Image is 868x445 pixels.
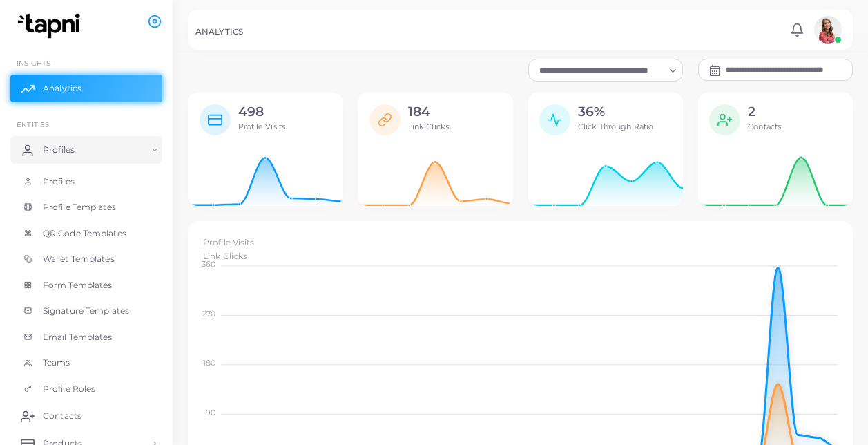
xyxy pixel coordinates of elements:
[10,136,162,164] a: Profiles
[10,298,162,324] a: Signature Templates
[10,402,162,430] a: Contacts
[10,350,162,376] a: Teams
[202,359,215,368] tspan: 180
[43,201,116,214] span: Profile Templates
[10,324,162,350] a: Email Templates
[814,16,842,44] img: avatar
[534,63,664,78] input: Search for option
[748,104,781,120] h2: 2
[578,122,653,131] span: Click Through Ratio
[10,194,162,220] a: Profile Templates
[528,59,683,81] div: Search for option
[238,104,286,120] h2: 498
[43,176,75,188] span: Profiles
[10,220,162,247] a: QR Code Templates
[43,383,95,395] span: Profile Roles
[10,75,162,102] a: Analytics
[43,279,113,292] span: Form Templates
[201,260,215,269] tspan: 360
[43,410,81,422] span: Contacts
[810,16,845,44] a: avatar
[238,122,286,131] span: Profile Visits
[10,376,162,402] a: Profile Roles
[10,272,162,299] a: Form Templates
[43,82,81,95] span: Analytics
[43,227,126,240] span: QR Code Templates
[43,144,75,156] span: Profiles
[17,120,49,129] span: ENTITIES
[10,169,162,195] a: Profiles
[408,122,449,131] span: Link Clicks
[43,357,70,369] span: Teams
[10,246,162,272] a: Wallet Templates
[12,13,89,39] img: logo
[17,59,50,67] span: INSIGHTS
[202,309,215,319] tspan: 270
[205,408,215,417] tspan: 90
[195,27,243,37] h5: ANALYTICS
[203,251,247,261] span: Link Clicks
[43,305,129,317] span: Signature Templates
[748,122,781,131] span: Contacts
[408,104,449,120] h2: 184
[578,104,653,120] h2: 36%
[203,237,255,247] span: Profile Visits
[43,331,113,343] span: Email Templates
[43,253,115,265] span: Wallet Templates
